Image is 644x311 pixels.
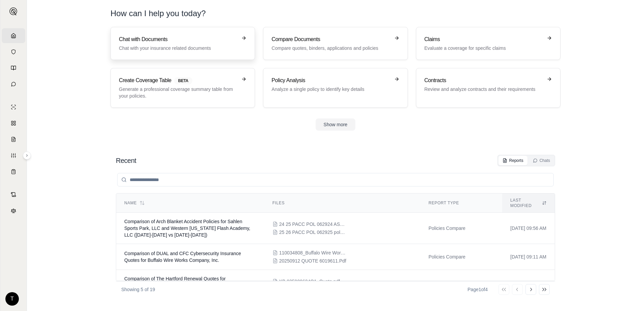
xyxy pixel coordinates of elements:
[121,286,155,293] p: Showing 5 of 19
[503,158,523,163] div: Reports
[124,276,243,295] span: Comparison of The Hartford Renewal Quotes for BELKNAP HEATING & COOLING INC. (2024-2025 vs. 2025-...
[119,45,237,51] p: Chat with your insurance related documents
[2,164,25,179] a: Coverage Table
[424,86,543,93] p: Review and analyze contracts and their requirements
[424,76,543,84] h3: Contracts
[510,198,547,208] div: Last modified
[2,187,25,202] a: Contract Analysis
[2,44,25,59] a: Documents Vault
[416,27,560,60] a: ClaimsEvaluate a coverage for specific claims
[23,151,31,160] button: Expand sidebar
[529,156,554,165] button: Chats
[533,158,550,163] div: Chats
[124,219,250,238] span: Comparison of Arch Blanket Accident Policies for Sahlen Sports Park, LLC and Western New York Fla...
[502,244,555,270] td: [DATE] 09:11 AM
[420,244,502,270] td: Policies Compare
[416,68,560,108] a: ContractsReview and analyze contracts and their requirements
[2,116,25,131] a: Policy Comparisons
[279,278,340,285] span: KB 035909624Q1_Quote.pdf
[468,286,488,293] div: Page 1 of 4
[119,35,237,43] h3: Chat with Documents
[2,148,25,163] a: Custom Report
[9,7,18,15] img: Expand sidebar
[264,194,420,213] th: Files
[5,292,19,306] div: T
[124,200,256,206] div: Name
[2,100,25,114] a: Single Policy
[271,86,390,93] p: Analyze a single policy to identify key details
[424,45,543,51] p: Evaluate a coverage for specific claims
[502,213,555,244] td: [DATE] 09:56 AM
[263,27,408,60] a: Compare DocumentsCompare quotes, binders, applications and policies
[2,77,25,92] a: Chat
[498,156,527,165] button: Reports
[2,61,25,75] a: Prompt Library
[119,86,237,99] p: Generate a professional coverage summary table from your policies.
[279,249,347,256] span: 110034808_Buffalo Wire Works Company Inc - Dual 2025 Cyber Quote (Option 1 & 2).pdf
[279,229,347,236] span: 25 26 PACC POL 062925 pol#AS1PA2290701.pdf
[110,68,255,108] a: Create Coverage TableBETAGenerate a professional coverage summary table from your policies.
[116,156,136,165] h2: Recent
[2,132,25,147] a: Claim Coverage
[279,257,346,264] span: 20250912 QUOTE 6019611.Pdf
[424,35,543,43] h3: Claims
[420,194,502,213] th: Report Type
[110,8,206,19] h1: How can I help you today?
[420,213,502,244] td: Policies Compare
[2,203,25,218] a: Legal Search Engine
[2,28,25,43] a: Home
[263,68,408,108] a: Policy AnalysisAnalyze a single policy to identify key details
[420,270,502,301] td: Policies Compare
[7,5,20,18] button: Expand sidebar
[271,76,390,84] h3: Policy Analysis
[271,45,390,51] p: Compare quotes, binders, applications and policies
[110,27,255,60] a: Chat with DocumentsChat with your insurance related documents
[502,270,555,301] td: [DATE] 01:18 PM
[316,118,356,131] button: Show more
[279,221,347,228] span: 24 25 PACC POL 062924 AS1PA2290700 (revised to add NI).pdf
[124,251,241,263] span: Comparison of DUAL and CFC Cybersecurity Insurance Quotes for Buffalo Wire Works Company, Inc.
[174,77,192,84] span: BETA
[119,76,237,84] h3: Create Coverage Table
[271,35,390,43] h3: Compare Documents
